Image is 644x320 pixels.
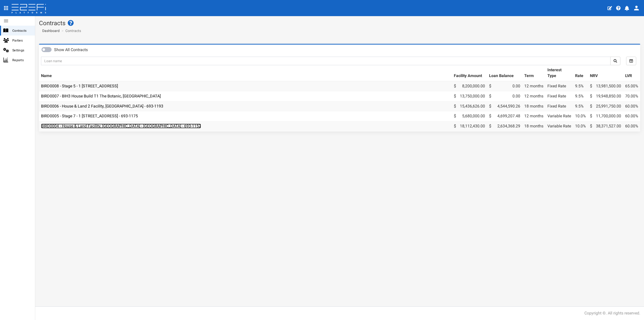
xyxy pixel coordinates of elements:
a: BIRD0006 - House & Land 2 Facility, [GEOGRAPHIC_DATA] - 693-1193 [41,104,163,109]
td: 2,634,368.29 [487,121,522,131]
th: Term [522,65,545,81]
a: BIRD0008 - Stage 5 - 1 [STREET_ADDRESS] [41,84,118,88]
td: 9.5% [573,81,588,91]
td: 12 months [522,111,545,121]
td: 9.5% [573,101,588,111]
span: Contracts [12,28,31,33]
a: Dashboard [40,28,60,33]
td: Fixed Rate [545,81,573,91]
th: LVR [623,65,640,81]
td: 0.00 [487,81,522,91]
td: 4,544,590.26 [487,101,522,111]
a: BIRD0007 - BIH3 House Build T1 The Botanic, [GEOGRAPHIC_DATA] [41,94,161,98]
td: 8,200,000.00 [452,81,487,91]
td: 70.00% [623,91,640,101]
span: Parties [12,38,31,43]
span: Reports [12,57,31,63]
td: 0.00 [487,91,522,101]
td: 9.5% [573,91,588,101]
th: Facility Amount [452,65,487,81]
td: 18,112,430.00 [452,121,487,131]
td: 25,991,750.00 [588,101,623,111]
h1: Contracts [39,20,640,26]
td: 60.00% [623,111,640,121]
li: Contracts [60,28,81,33]
div: Copyright ©. All rights reserved. [584,310,640,316]
td: 60.00% [623,101,640,111]
td: 13,750,000.00 [452,91,487,101]
label: Show All Contracts [54,47,88,53]
th: Interest Type [545,65,573,81]
td: Variable Rate [545,111,573,121]
td: 12 months [522,81,545,91]
td: 60.00% [623,121,640,131]
td: 10.0% [573,111,588,121]
td: 12 months [522,91,545,101]
td: 18 months [522,101,545,111]
td: Variable Rate [545,121,573,131]
td: Fixed Rate [545,91,573,101]
td: 38,371,527.00 [588,121,623,131]
span: Dashboard [40,29,60,33]
td: 15,436,626.00 [452,101,487,111]
td: Fixed Rate [545,101,573,111]
span: Settings [12,47,31,53]
td: 19,948,850.00 [588,91,623,101]
td: 11,700,000.00 [588,111,623,121]
a: BIRD0004 - House & Land Facility, [GEOGRAPHIC_DATA] - [GEOGRAPHIC_DATA] - 693-1152 [41,124,201,128]
th: Name [39,65,452,81]
th: Loan Balance [487,65,522,81]
td: 65.00% [623,81,640,91]
th: Rate [573,65,588,81]
td: 10.0% [573,121,588,131]
td: 5,680,000.00 [452,111,487,121]
a: BIRD0005 - Stage 7 - 1 [STREET_ADDRESS] - 693-1175 [41,114,138,118]
th: NRV [588,65,623,81]
td: 13,981,500.00 [588,81,623,91]
td: 18 months [522,121,545,131]
td: 4,699,207.48 [487,111,522,121]
input: Loan name [41,57,611,65]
